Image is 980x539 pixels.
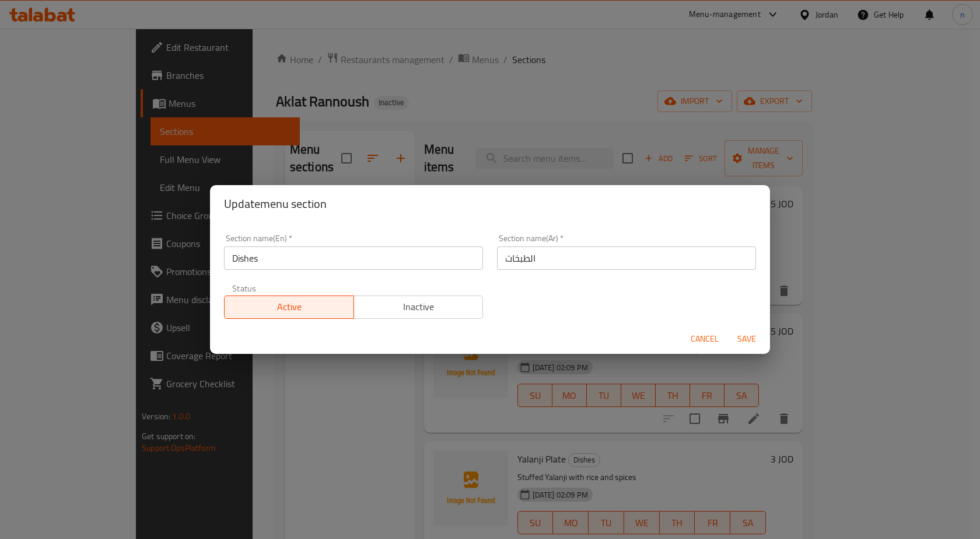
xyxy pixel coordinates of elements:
[728,328,765,350] button: Save
[733,332,761,346] span: Save
[224,194,756,213] h2: Update menu section
[686,328,723,350] button: Cancel
[229,298,349,315] span: Active
[224,246,483,270] input: Please enter section name(en)
[359,298,479,315] span: Inactive
[353,295,484,319] button: Inactive
[497,246,756,270] input: Please enter section name(ar)
[224,295,354,319] button: Active
[691,332,719,346] span: Cancel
